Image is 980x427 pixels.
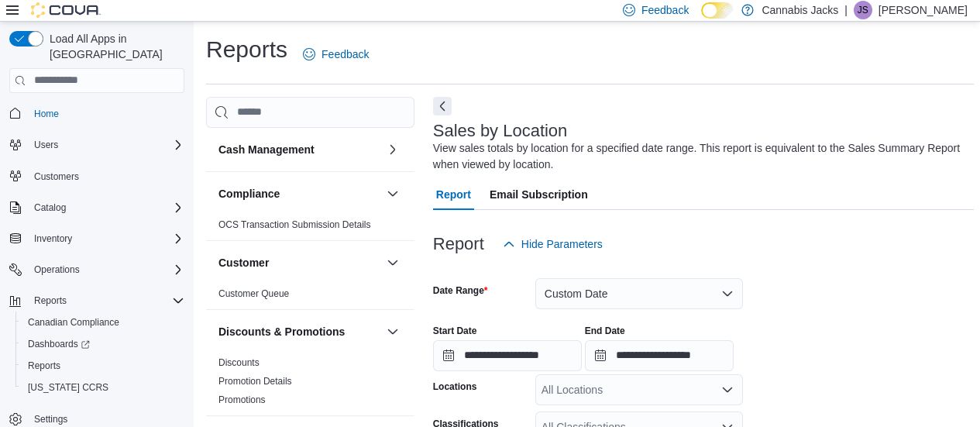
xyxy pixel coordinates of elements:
[34,294,67,307] span: Reports
[433,284,488,297] label: Date Range
[218,357,260,368] a: Discounts
[701,19,702,19] span: Dark Mode
[218,324,345,339] h3: Discounts & Promotions
[721,384,734,396] button: Open list of options
[28,136,184,154] span: Users
[28,167,184,186] span: Customers
[15,355,191,377] button: Reports
[22,378,115,397] a: [US_STATE] CCRS
[22,313,184,332] span: Canadian Compliance
[3,165,191,188] button: Customers
[585,340,734,371] input: Press the down key to open a popover containing a calendar.
[3,259,191,281] button: Operations
[28,260,184,279] span: Operations
[22,335,96,353] a: Dashboards
[28,229,78,248] button: Inventory
[206,215,414,240] div: Compliance
[218,255,380,270] button: Customer
[433,97,452,115] button: Next
[34,108,59,120] span: Home
[218,219,371,230] a: OCS Transaction Submission Details
[206,34,287,65] h1: Reports
[218,376,292,387] a: Promotion Details
[22,356,184,375] span: Reports
[854,1,872,19] div: John Shelegey
[383,322,402,341] button: Discounts & Promotions
[436,179,471,210] span: Report
[433,235,484,253] h3: Report
[490,179,588,210] span: Email Subscription
[218,219,371,231] span: OCS Transaction Submission Details
[844,1,848,19] p: |
[218,186,280,201] h3: Compliance
[3,290,191,312] button: Reports
[433,340,582,371] input: Press the down key to open a popover containing a calendar.
[701,2,734,19] input: Dark Mode
[322,46,369,62] span: Feedback
[22,378,184,397] span: Washington CCRS
[383,184,402,203] button: Compliance
[858,1,868,19] span: JS
[641,2,689,18] span: Feedback
[28,136,64,154] button: Users
[3,228,191,250] button: Inventory
[28,338,90,350] span: Dashboards
[28,198,72,217] button: Catalog
[28,198,184,217] span: Catalog
[34,170,79,183] span: Customers
[34,232,72,245] span: Inventory
[34,413,67,425] span: Settings
[15,333,191,355] a: Dashboards
[218,255,269,270] h3: Customer
[28,360,60,372] span: Reports
[22,335,184,353] span: Dashboards
[585,325,625,337] label: End Date
[22,313,126,332] a: Canadian Compliance
[497,229,609,260] button: Hide Parameters
[433,325,477,337] label: Start Date
[218,186,380,201] button: Compliance
[3,134,191,156] button: Users
[433,122,568,140] h3: Sales by Location
[218,394,266,406] span: Promotions
[28,316,119,329] span: Canadian Compliance
[433,381,477,393] label: Locations
[218,142,380,157] button: Cash Management
[535,278,743,309] button: Custom Date
[15,377,191,398] button: [US_STATE] CCRS
[218,288,289,299] a: Customer Queue
[43,31,184,62] span: Load All Apps in [GEOGRAPHIC_DATA]
[218,375,292,387] span: Promotion Details
[28,291,73,310] button: Reports
[34,139,58,151] span: Users
[28,104,184,123] span: Home
[206,353,414,415] div: Discounts & Promotions
[28,291,184,310] span: Reports
[28,381,108,394] span: [US_STATE] CCRS
[218,288,289,300] span: Customer Queue
[218,142,315,157] h3: Cash Management
[28,229,184,248] span: Inventory
[15,312,191,333] button: Canadian Compliance
[879,1,968,19] p: [PERSON_NAME]
[34,263,80,276] span: Operations
[762,1,838,19] p: Cannabis Jacks
[206,284,414,309] div: Customer
[34,201,66,214] span: Catalog
[297,39,375,70] a: Feedback
[218,356,260,369] span: Discounts
[3,102,191,125] button: Home
[31,2,101,18] img: Cova
[383,140,402,159] button: Cash Management
[218,324,380,339] button: Discounts & Promotions
[433,140,966,173] div: View sales totals by location for a specified date range. This report is equivalent to the Sales ...
[218,394,266,405] a: Promotions
[28,260,86,279] button: Operations
[3,197,191,219] button: Catalog
[521,236,603,252] span: Hide Parameters
[28,167,85,186] a: Customers
[28,105,65,123] a: Home
[22,356,67,375] a: Reports
[383,253,402,272] button: Customer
